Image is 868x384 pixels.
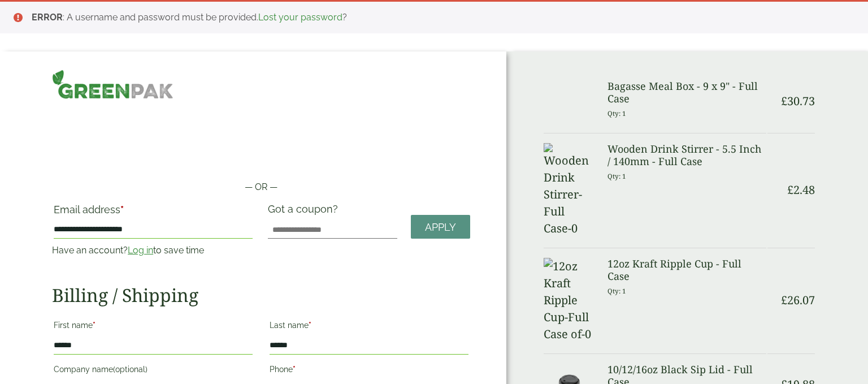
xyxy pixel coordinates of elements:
[54,205,253,221] label: Email address
[544,143,594,237] img: Wooden Drink Stirrer-Full Case-0
[128,245,153,256] a: Log in
[411,215,470,239] a: Apply
[293,365,296,374] abbr: required
[120,204,124,215] abbr: required
[268,203,342,221] label: Got a coupon?
[52,180,470,194] p: — OR —
[93,321,96,330] abbr: required
[113,365,147,374] span: (optional)
[787,182,815,197] bdi: 2.48
[607,287,626,295] small: Qty: 1
[52,70,173,99] img: GreenPak Supplies
[32,12,63,23] strong: ERROR
[270,317,468,336] label: Last name
[781,292,787,308] span: £
[607,172,626,180] small: Qty: 1
[425,221,456,234] span: Apply
[52,144,470,167] iframe: Secure payment button frame
[270,361,468,381] label: Phone
[781,93,787,109] span: £
[32,11,850,24] li: : A username and password must be provided. ?
[54,361,253,381] label: Company name
[781,93,815,109] bdi: 30.73
[52,244,254,257] p: Have an account? to save time
[607,143,766,167] h3: Wooden Drink Stirrer - 5.5 Inch / 140mm - Full Case
[787,182,793,197] span: £
[54,317,253,336] label: First name
[607,258,766,282] h3: 12oz Kraft Ripple Cup - Full Case
[607,109,626,118] small: Qty: 1
[607,80,766,105] h3: Bagasse Meal Box - 9 x 9" - Full Case
[258,12,342,23] a: Lost your password
[781,292,815,308] bdi: 26.07
[52,284,470,306] h2: Billing / Shipping
[544,258,594,343] img: 12oz Kraft Ripple Cup-Full Case of-0
[309,321,311,330] abbr: required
